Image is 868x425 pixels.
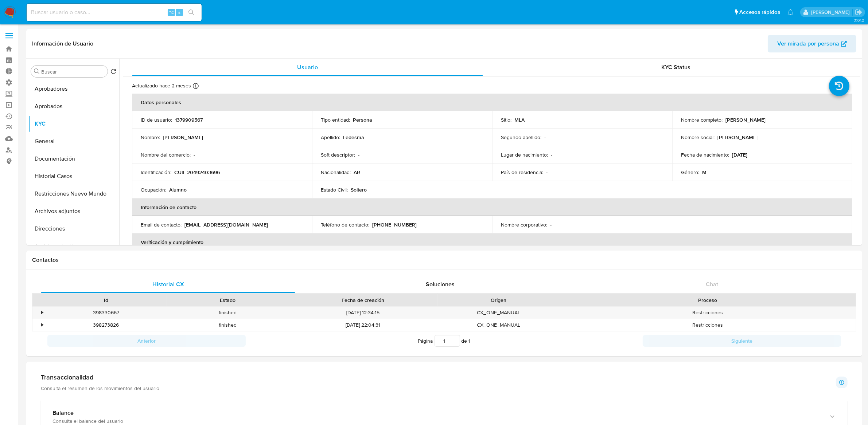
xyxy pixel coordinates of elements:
button: Documentación [28,150,119,168]
button: Anterior [47,335,246,347]
button: Volver al orden por defecto [110,68,116,76]
p: 1379909567 [175,117,203,123]
p: Persona [353,117,372,123]
span: KYC Status [662,63,691,71]
div: [DATE] 12:34:15 [288,307,438,319]
button: Ver mirada por persona [768,35,856,52]
p: - [546,169,548,176]
p: Ocupación : [141,186,166,193]
button: Anticipos de dinero [28,237,119,255]
span: Historial CX [152,280,184,288]
p: Sitio : [501,117,511,123]
p: Nombre completo : [681,117,723,123]
p: Género : [681,169,699,176]
div: [DATE] 22:04:31 [288,319,438,331]
div: • [41,322,43,328]
p: - [358,151,359,158]
input: Buscar [41,68,105,75]
p: [DATE] [732,151,747,158]
p: Fecha de nacimiento : [681,151,729,158]
span: Soluciones [426,280,455,288]
h1: Contactos [32,256,856,264]
button: Aprobadores [28,80,119,98]
div: Origen [443,296,554,304]
input: Buscar usuario o caso... [27,8,202,17]
button: Direcciones [28,220,119,237]
span: Chat [706,280,718,288]
p: Nombre del comercio : [141,151,191,158]
p: - [551,151,552,158]
p: Actualizado hace 2 meses [132,82,191,89]
p: Nombre social : [681,134,715,141]
div: Proceso [564,296,851,304]
p: - [194,151,195,158]
p: Email de contacto : [141,221,182,228]
p: Nacionalidad : [321,169,351,176]
div: CX_ONE_MANUAL [438,319,559,331]
p: [PHONE_NUMBER] [372,221,417,228]
h1: Información de Usuario [32,40,93,47]
button: Buscar [34,68,40,74]
button: Historial Casos [28,168,119,185]
p: Estado Civil : [321,186,348,193]
p: Nombre : [141,134,160,141]
p: Identificación : [141,169,171,176]
span: Usuario [297,63,318,71]
p: [PERSON_NAME] [717,134,758,141]
div: Fecha de creación [293,296,433,304]
p: [PERSON_NAME] [725,117,766,123]
a: Salir [855,8,863,16]
p: - [550,221,552,228]
p: ID de usuario : [141,117,172,123]
p: Soft descriptor : [321,151,355,158]
span: Accesos rápidos [739,8,780,16]
div: Estado [172,296,283,304]
span: Página de [418,335,471,347]
div: Restricciones [559,319,856,331]
p: Segundo apellido : [501,134,541,141]
th: Datos personales [132,94,852,111]
div: finished [167,319,288,331]
div: • [41,309,43,316]
div: Id [50,296,161,304]
span: ⌥ [168,9,174,16]
p: Apellido : [321,134,340,141]
span: s [178,9,180,16]
p: M [702,169,707,176]
p: [PERSON_NAME] [163,134,203,141]
button: Archivos adjuntos [28,202,119,220]
p: Alumno [169,186,187,193]
p: jessica.fukman@mercadolibre.com [811,9,852,16]
p: Lugar de nacimiento : [501,151,548,158]
p: [EMAIL_ADDRESS][DOMAIN_NAME] [184,221,268,228]
button: General [28,133,119,150]
a: Notificaciones [787,9,794,15]
div: Restricciones [559,307,856,319]
p: MLA [514,117,525,123]
p: CUIL 20492403696 [174,169,220,176]
div: finished [167,307,288,319]
p: Nombre corporativo : [501,221,547,228]
button: Restricciones Nuevo Mundo [28,185,119,202]
p: Teléfono de contacto : [321,221,369,228]
button: search-icon [184,7,199,17]
th: Verificación y cumplimiento [132,233,852,251]
p: - [544,134,546,141]
div: CX_ONE_MANUAL [438,307,559,319]
div: 398330667 [45,307,167,319]
button: Siguiente [643,335,841,347]
p: Ledesma [343,134,364,141]
span: 1 [469,337,471,345]
span: Ver mirada por persona [777,35,839,52]
p: AR [354,169,360,176]
th: Información de contacto [132,198,852,216]
div: 398273826 [45,319,167,331]
button: Aprobados [28,98,119,115]
button: KYC [28,115,119,133]
p: Soltero [351,186,367,193]
p: País de residencia : [501,169,543,176]
p: Tipo entidad : [321,117,350,123]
